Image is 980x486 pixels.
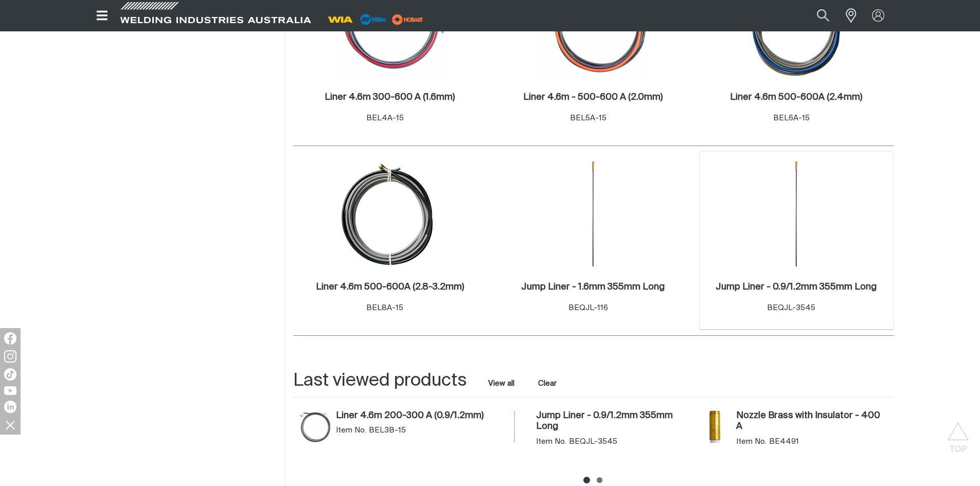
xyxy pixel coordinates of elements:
a: miller [389,15,426,23]
h2: Liner 4.6m 300-600 A (1.6mm) [325,93,455,102]
span: Item No. [336,425,366,436]
a: Jump Liner - 0.9/1.2mm 355mm Long [716,281,877,293]
span: BEQJL-116 [568,304,608,312]
span: Item No. [736,437,767,447]
h2: Liner 4.6m 500-600A (2.8-3.2mm) [316,282,464,292]
a: Liner 4.6m 200-300 A (0.9/1.2mm) [336,410,488,422]
span: BEQJL-3545 [569,437,617,447]
button: Search products [806,4,841,27]
img: Jump Liner - 0.9/1.2mm 355mm Long [498,410,531,443]
h2: Jump Liner - 0.9/1.2mm 355mm Long [716,282,877,292]
a: Jump Liner - 0.9/1.2mm 355mm Long [536,410,688,433]
img: Liner 4.6m 200-300 A (0.9/1.2mm) [298,410,331,443]
button: Scroll to top [947,422,970,445]
h2: Liner 4.6m - 500-600 A (2.0mm) [523,93,663,102]
span: BEL6A-15 [773,114,810,122]
article: Nozzle Brass with Insulator - 400 A (BE4491) [693,408,893,456]
img: miller [389,12,426,27]
article: Jump Liner - 0.9/1.2mm 355mm Long (BEQJL-3545) [493,408,693,456]
a: Liner 4.6m - 500-600 A (2.0mm) [523,92,663,103]
a: Jump Liner - 1.6mm 355mm Long [521,281,665,293]
h2: Liner 4.6m 500-600A (2.4mm) [730,93,862,102]
span: BEL3B-15 [369,425,406,436]
a: Liner 4.6m 500-600A (2.4mm) [730,92,862,103]
a: View all last viewed products [488,379,514,389]
a: Liner 4.6m 500-600A (2.8-3.2mm) [316,281,464,293]
span: BE4491 [769,437,799,447]
img: Nozzle Brass with Insulator - 400 A [698,410,731,443]
h2: Jump Liner - 1.6mm 355mm Long [521,282,665,292]
a: Liner 4.6m 300-600 A (1.6mm) [325,92,455,103]
button: Clear all last viewed products [536,376,559,390]
img: Jump Liner - 0.9/1.2mm 355mm Long [741,159,851,269]
span: Item No. [536,437,566,447]
h2: Last viewed products [293,369,467,392]
span: BEQJL-3545 [767,304,815,312]
img: Facebook [4,332,16,345]
img: Instagram [4,350,16,363]
input: Product name or item number... [792,4,840,27]
span: BEL8A-15 [366,304,403,312]
img: LinkedIn [4,401,16,413]
img: Jump Liner - 1.6mm 355mm Long [538,159,648,269]
img: hide socials [2,416,19,434]
img: YouTube [4,386,16,395]
img: TikTok [4,368,16,381]
img: Liner 4.6m 500-600A (2.8-3.2mm) [335,159,445,269]
span: BEL5A-15 [570,114,607,122]
article: Liner 4.6m 200-300 A (0.9/1.2mm) (BEL3B-15) [293,408,493,456]
span: BEL4A-15 [366,114,404,122]
a: Nozzle Brass with Insulator - 400 A [736,410,888,433]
